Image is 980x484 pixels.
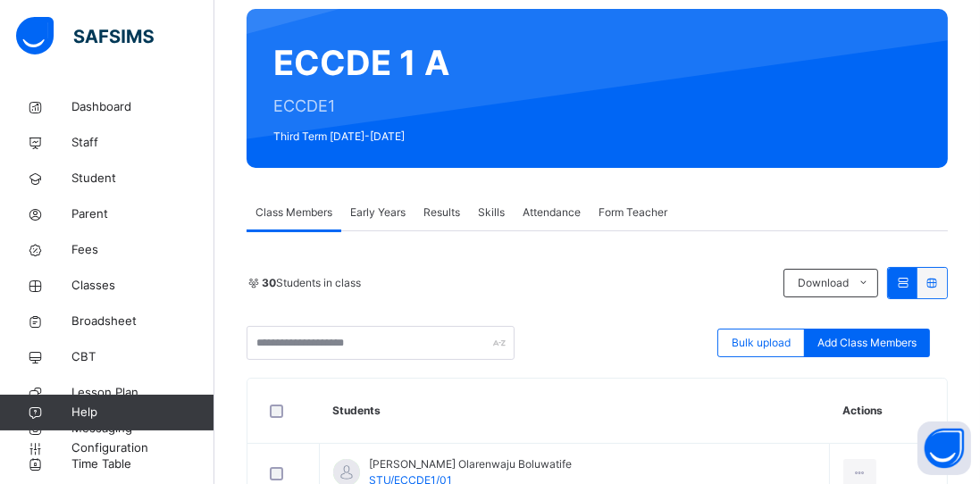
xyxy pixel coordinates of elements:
span: Add Class Members [817,335,917,351]
span: Attendance [523,204,581,221]
span: Fees [71,241,214,259]
span: Form Teacher [599,204,667,221]
span: Bulk upload [732,335,791,351]
span: Results [423,204,460,221]
span: CBT [71,348,214,366]
span: Third Term [DATE]-[DATE] [273,129,449,145]
span: Staff [71,134,214,152]
img: safsims [16,17,154,54]
span: Download [798,275,849,291]
th: Students [320,379,830,444]
span: Help [71,404,214,421]
span: Broadsheet [71,313,214,330]
button: Open asap [917,421,971,475]
span: Classes [71,277,214,295]
span: Skills [478,204,505,221]
span: [PERSON_NAME] Olarenwaju Boluwatife [369,456,572,472]
span: Student [71,170,214,188]
span: Configuration [71,439,214,457]
b: 30 [262,276,276,289]
th: Actions [829,379,947,444]
span: Lesson Plan [71,384,214,402]
span: Class Members [255,204,332,221]
span: Students in class [262,275,361,291]
span: Parent [71,205,214,223]
span: Early Years [350,204,406,221]
span: Dashboard [71,98,214,116]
